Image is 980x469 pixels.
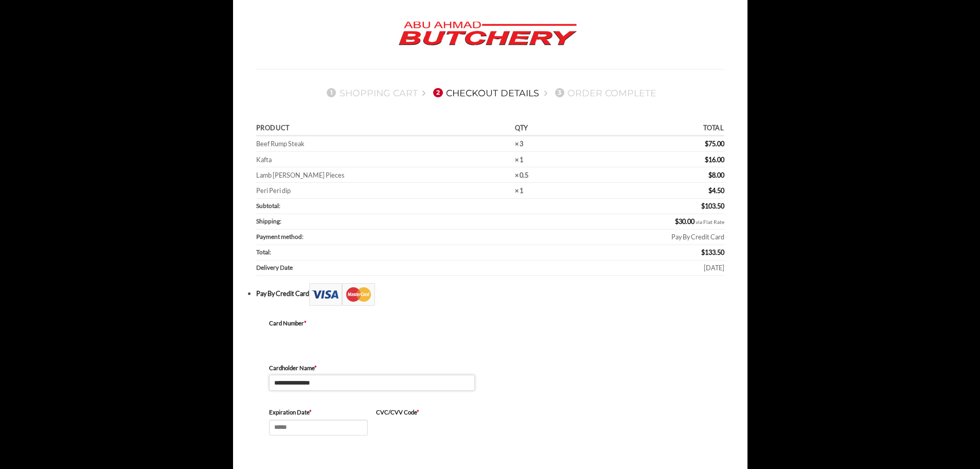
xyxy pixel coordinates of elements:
[515,171,528,179] strong: × 0.5
[269,408,368,417] label: Expiration Date
[256,289,375,298] label: Pay By Credit Card
[705,155,708,164] span: $
[433,88,442,97] span: 2
[567,260,724,276] td: [DATE]
[567,121,724,136] th: Total
[567,230,724,245] td: Pay By Credit Card
[390,14,585,54] img: Abu Ahmad Butchery
[256,214,567,230] th: Shipping:
[256,199,567,214] th: Subtotal:
[304,320,307,326] abbr: required
[256,121,512,136] th: Product
[675,217,694,225] bdi: 30.00
[256,183,512,198] td: Peri Peri dip
[705,140,724,148] bdi: 75.00
[256,79,724,106] nav: Checkout steps
[256,245,567,260] th: Total:
[512,121,567,136] th: Qty
[430,88,539,98] a: 2Checkout details
[314,364,317,371] abbr: required
[701,248,724,256] bdi: 133.50
[515,140,523,148] strong: × 3
[256,136,512,152] td: Beef Rump Steak
[324,88,418,98] a: 1Shopping Cart
[309,409,312,415] abbr: required
[701,248,705,256] span: $
[705,155,724,164] bdi: 16.00
[701,202,724,210] bdi: 103.50
[675,217,679,225] span: $
[269,319,475,328] label: Card Number
[708,171,712,179] span: $
[705,140,708,148] span: $
[515,155,523,164] strong: × 1
[417,409,419,415] abbr: required
[256,260,567,276] th: Delivery Date
[256,167,512,183] td: Lamb [PERSON_NAME] Pieces
[309,283,375,306] img: Checkout
[256,230,567,245] th: Payment method:
[327,88,336,97] span: 1
[696,219,724,225] small: via Flat Rate
[256,152,512,167] td: Kafta
[701,202,705,210] span: $
[269,363,475,373] label: Cardholder Name
[708,186,724,195] bdi: 4.50
[708,186,712,195] span: $
[376,408,475,417] label: CVC/CVV Code
[708,171,724,179] bdi: 8.00
[515,186,523,195] strong: × 1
